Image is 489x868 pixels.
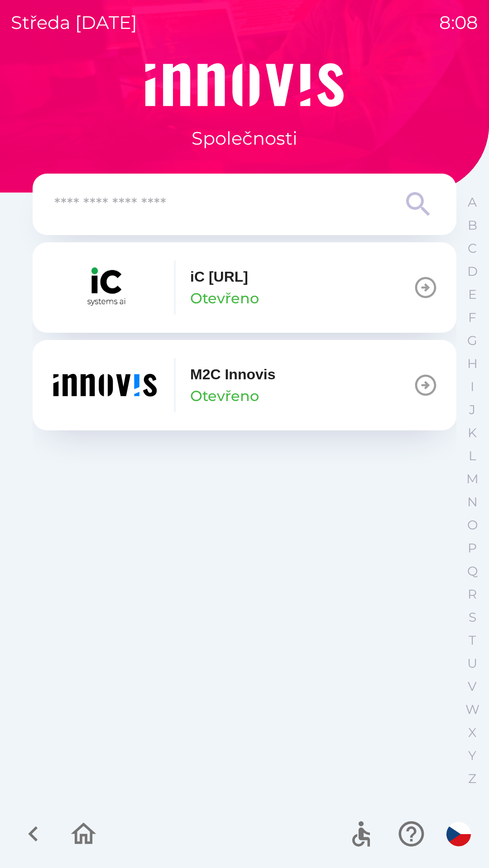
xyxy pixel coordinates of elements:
button: I [461,375,484,398]
button: F [461,306,484,329]
p: 8:08 [439,9,478,36]
button: E [461,283,484,306]
p: Otevřeno [190,385,259,407]
p: G [467,333,477,349]
button: V [461,675,484,698]
p: O [467,517,478,533]
p: W [465,702,479,717]
button: K [461,421,484,444]
img: ef454dd6-c04b-4b09-86fc-253a1223f7b7.png [51,358,159,412]
p: Y [468,748,476,764]
button: D [461,260,484,283]
p: K [468,425,477,441]
p: I [470,379,474,395]
p: Otevřeno [190,288,259,309]
p: U [467,656,477,671]
p: B [468,217,477,233]
p: F [468,310,476,325]
button: H [461,352,484,375]
p: A [468,194,477,210]
button: M [461,467,484,491]
p: X [468,725,476,741]
img: Logo [33,63,456,107]
p: J [469,402,475,418]
button: B [461,214,484,237]
button: R [461,583,484,606]
p: iC [URL] [190,266,248,288]
p: S [469,609,476,625]
p: středa [DATE] [11,9,137,36]
button: G [461,329,484,352]
p: C [468,241,477,256]
button: L [461,444,484,467]
p: N [467,494,478,510]
p: T [469,632,476,648]
button: J [461,398,484,421]
p: P [468,540,477,556]
p: E [468,287,477,302]
button: W [461,698,484,721]
button: iC [URL]Otevřeno [33,242,456,333]
p: D [467,264,478,279]
p: Společnosti [192,125,297,152]
button: A [461,191,484,214]
p: Q [467,563,478,579]
button: U [461,652,484,675]
p: M2C Innovis [190,363,275,385]
button: M2C InnovisOtevřeno [33,340,456,430]
button: S [461,606,484,629]
p: Z [468,771,476,787]
p: L [469,448,476,464]
button: Q [461,560,484,583]
button: Y [461,744,484,767]
button: X [461,721,484,744]
button: P [461,537,484,560]
p: M [466,471,479,487]
button: T [461,629,484,652]
button: O [461,514,484,537]
p: H [467,356,478,372]
button: N [461,491,484,514]
button: C [461,237,484,260]
button: Z [461,767,484,790]
img: cs flag [446,822,471,846]
img: 0b57a2db-d8c2-416d-bc33-8ae43c84d9d8.png [51,260,159,315]
p: V [468,679,477,694]
p: R [468,586,477,602]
